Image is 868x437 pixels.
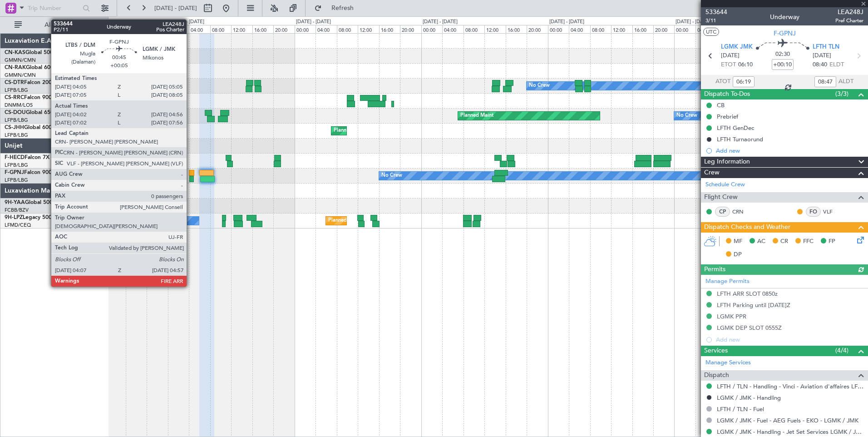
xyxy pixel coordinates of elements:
[334,124,477,138] div: Planned Maint [GEOGRAPHIC_DATA] ([GEOGRAPHIC_DATA])
[5,110,26,115] span: CS-DOU
[653,25,674,33] div: 20:00
[324,5,362,11] span: Refresh
[717,428,863,436] a: LGMK / JMK - Handling - Jet Set Services LGMK / JMK
[717,394,781,402] a: LGMK / JMK - Handling
[5,222,31,228] a: LFMD/CEQ
[189,25,210,33] div: 04:00
[774,29,796,38] span: F-GPNJ
[611,25,632,33] div: 12:00
[835,17,863,25] span: Pref Charter
[5,215,52,220] a: 9H-LPZLegacy 500
[529,79,550,93] div: No Crew
[703,28,719,36] button: UTC
[835,7,863,17] span: LEA248J
[5,95,58,100] a: CS-RRCFalcon 900LX
[273,25,294,33] div: 20:00
[5,155,25,160] span: F-HECD
[147,25,168,33] div: 20:00
[24,22,96,28] span: All Aircraft
[757,237,765,246] span: AC
[695,25,716,33] div: 04:00
[5,57,36,64] a: GMMN/CMN
[717,417,858,424] a: LGMK / JMK - Fuel - AEG Fuels - EKO - LGMK / JMK
[5,200,56,205] a: 9H-YAAGlobal 5000
[252,25,273,33] div: 16:00
[548,25,569,33] div: 00:00
[5,132,28,139] a: LFPB/LBG
[5,80,55,85] a: CS-DTRFalcon 2000
[676,18,710,26] div: [DATE] - [DATE]
[704,222,790,233] span: Dispatch Checks and Weather
[705,180,745,189] a: Schedule Crew
[704,89,750,99] span: Dispatch To-Dos
[5,155,49,160] a: F-HECDFalcon 7X
[5,110,57,115] a: CS-DOUGlobal 6500
[5,177,28,184] a: LFPB/LBG
[5,95,24,100] span: CS-RRC
[715,77,730,86] span: ATOT
[813,51,831,60] span: [DATE]
[5,72,36,79] a: GMMN/CMN
[823,208,843,216] a: VLF
[154,4,197,12] span: [DATE] - [DATE]
[5,50,25,55] span: CN-KAS
[734,237,742,246] span: MF
[705,17,727,25] span: 3/11
[28,1,80,15] input: Trip Number
[704,157,750,167] span: Leg Information
[813,43,839,52] span: LFTH TLN
[5,117,28,124] a: LFPB/LBG
[674,25,695,33] div: 00:00
[423,18,458,26] div: [DATE] - [DATE]
[715,207,730,217] div: CP
[717,405,764,413] a: LFTH / TLN - Fuel
[464,25,484,33] div: 08:00
[379,25,400,33] div: 16:00
[829,60,844,70] span: ELDT
[569,25,590,33] div: 04:00
[806,207,821,217] div: FO
[803,237,814,246] span: FFC
[838,77,853,86] span: ALDT
[168,25,189,33] div: 00:00
[717,113,738,120] div: Prebrief
[169,18,204,26] div: [DATE] - [DATE]
[295,25,316,33] div: 00:00
[5,125,55,130] a: CS-JHHGlobal 6000
[632,25,653,33] div: 16:00
[310,1,365,15] button: Refresh
[835,346,848,355] span: (4/4)
[506,25,527,33] div: 16:00
[721,60,736,70] span: ETOT
[5,80,24,85] span: CS-DTR
[705,7,727,17] span: 533644
[716,147,863,154] div: Add new
[770,12,799,22] div: Underway
[381,169,402,183] div: No Crew
[734,250,742,259] span: DP
[5,170,24,175] span: F-GPNJ
[717,135,763,143] div: LFTH Turnaorund
[10,18,99,32] button: All Aircraft
[231,25,252,33] div: 12:00
[484,25,505,33] div: 12:00
[5,207,29,214] a: FCBB/BZV
[5,87,28,94] a: LFPB/LBG
[813,60,827,70] span: 08:40
[5,65,26,70] span: CN-RAK
[337,25,358,33] div: 08:00
[829,237,835,246] span: FP
[721,51,740,60] span: [DATE]
[5,102,33,109] a: DNMM/LOS
[5,215,23,220] span: 9H-LPZ
[5,200,25,205] span: 9H-YAA
[549,18,584,26] div: [DATE] - [DATE]
[5,162,28,169] a: LFPB/LBG
[775,50,790,59] span: 02:30
[5,50,56,55] a: CN-KASGlobal 5000
[210,25,231,33] div: 08:00
[717,101,725,109] div: CB
[738,60,753,70] span: 06:10
[104,25,125,33] div: 12:00
[705,358,751,367] a: Manage Services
